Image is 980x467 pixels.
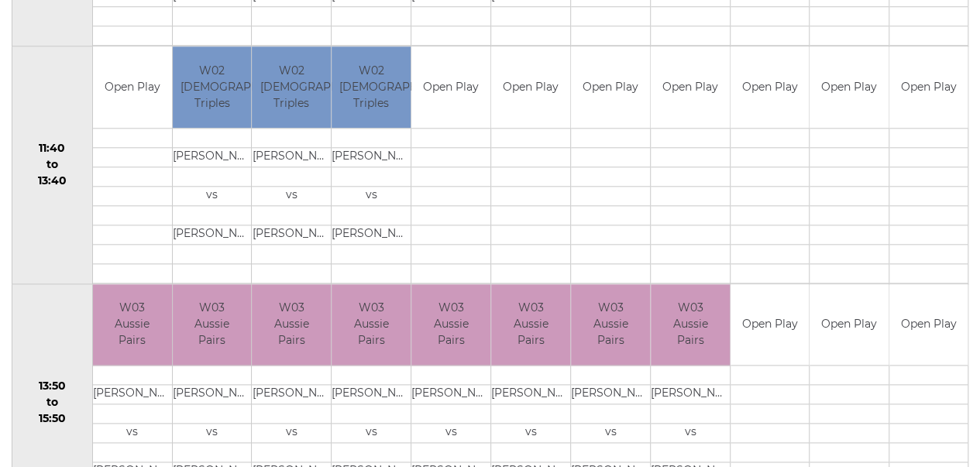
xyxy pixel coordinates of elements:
td: vs [651,424,730,443]
td: Open Play [889,284,968,366]
td: Open Play [810,46,888,128]
td: [PERSON_NAME] [491,385,570,404]
td: [PERSON_NAME] [252,385,331,404]
td: vs [252,424,331,443]
td: W02 [DEMOGRAPHIC_DATA] Triples [332,46,411,128]
td: [PERSON_NAME] [411,385,490,404]
td: [PERSON_NAME] [252,225,331,244]
td: [PERSON_NAME] [173,385,252,404]
td: W03 Aussie Pairs [491,284,570,366]
td: [PERSON_NAME] [332,385,411,404]
td: Open Play [731,284,809,366]
td: vs [173,186,252,205]
td: W03 Aussie Pairs [93,284,172,366]
td: Open Play [93,46,172,128]
td: 11:40 to 13:40 [12,46,93,284]
td: Open Play [571,46,650,128]
td: vs [491,424,570,443]
td: W03 Aussie Pairs [571,284,650,366]
td: [PERSON_NAME] [332,147,411,167]
td: Open Play [491,46,570,128]
td: Open Play [889,46,968,128]
td: [PERSON_NAME] [173,147,252,167]
td: vs [173,424,252,443]
td: W03 Aussie Pairs [173,284,252,366]
td: vs [411,424,490,443]
td: [PERSON_NAME] [571,385,650,404]
td: W03 Aussie Pairs [332,284,411,366]
td: [PERSON_NAME] [332,225,411,244]
td: vs [93,424,172,443]
td: W03 Aussie Pairs [252,284,331,366]
td: vs [252,186,331,205]
td: Open Play [651,46,730,128]
td: [PERSON_NAME] [651,385,730,404]
td: Open Play [411,46,490,128]
td: [PERSON_NAME] [173,225,252,244]
td: Open Play [810,284,888,366]
td: vs [332,424,411,443]
td: Open Play [731,46,809,128]
td: W02 [DEMOGRAPHIC_DATA] Triples [173,46,252,128]
td: [PERSON_NAME] [93,385,172,404]
td: vs [571,424,650,443]
td: W02 [DEMOGRAPHIC_DATA] Triples [252,46,331,128]
td: W03 Aussie Pairs [411,284,490,366]
td: vs [332,186,411,205]
td: [PERSON_NAME] [252,147,331,167]
td: W03 Aussie Pairs [651,284,730,366]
